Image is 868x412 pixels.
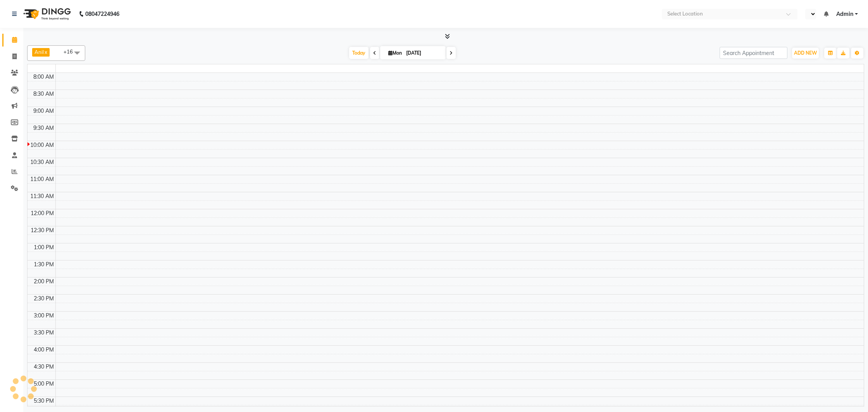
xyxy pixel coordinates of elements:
[32,363,55,371] div: 4:30 PM
[32,329,55,337] div: 3:30 PM
[20,3,73,25] img: logo
[836,10,853,18] span: Admin
[34,49,44,55] span: Anil
[720,47,787,59] input: Search Appointment
[386,50,404,56] span: Mon
[32,346,55,354] div: 4:00 PM
[29,158,55,166] div: 10:30 AM
[667,10,703,18] div: Select Location
[85,3,119,25] b: 08047224946
[32,107,55,115] div: 9:00 AM
[32,278,55,286] div: 2:00 PM
[404,47,443,59] input: 2025-09-01
[32,397,55,405] div: 5:30 PM
[29,226,55,234] div: 12:30 PM
[29,192,55,200] div: 11:30 AM
[32,312,55,320] div: 3:00 PM
[32,124,55,132] div: 9:30 AM
[29,175,55,183] div: 11:00 AM
[32,73,55,81] div: 8:00 AM
[32,90,55,98] div: 8:30 AM
[32,380,55,388] div: 5:00 PM
[32,295,55,303] div: 2:30 PM
[29,209,55,217] div: 12:00 PM
[44,49,47,55] a: x
[32,260,55,269] div: 1:30 PM
[64,48,79,55] span: +16
[794,50,817,56] span: ADD NEW
[349,47,369,59] span: Today
[792,48,819,59] button: ADD NEW
[32,243,55,252] div: 1:00 PM
[29,141,55,149] div: 10:00 AM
